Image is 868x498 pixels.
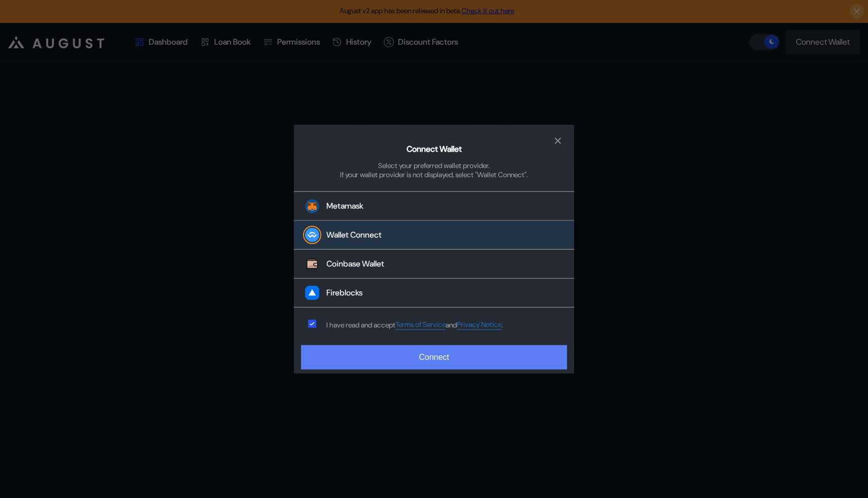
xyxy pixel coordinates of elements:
button: Metamask [294,191,574,221]
div: I have read and accept . [326,320,503,329]
div: If your wallet provider is not displayed, select "Wallet Connect". [340,170,528,179]
button: Connect [301,345,567,370]
span: and [446,320,457,329]
div: Wallet Connect [326,230,382,241]
button: close modal [550,132,566,149]
a: Privacy Notice [457,320,502,329]
img: Fireblocks [305,286,319,300]
button: Wallet Connect [294,221,574,250]
div: Select your preferred wallet provider. [378,161,490,170]
div: Metamask [326,201,363,212]
div: Fireblocks [326,288,362,298]
img: Coinbase Wallet [305,257,319,271]
button: FireblocksFireblocks [294,279,574,308]
button: Coinbase WalletCoinbase Wallet [294,250,574,279]
a: Terms of Service [395,320,446,329]
div: Coinbase Wallet [326,259,384,270]
h2: Connect Wallet [407,144,462,154]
